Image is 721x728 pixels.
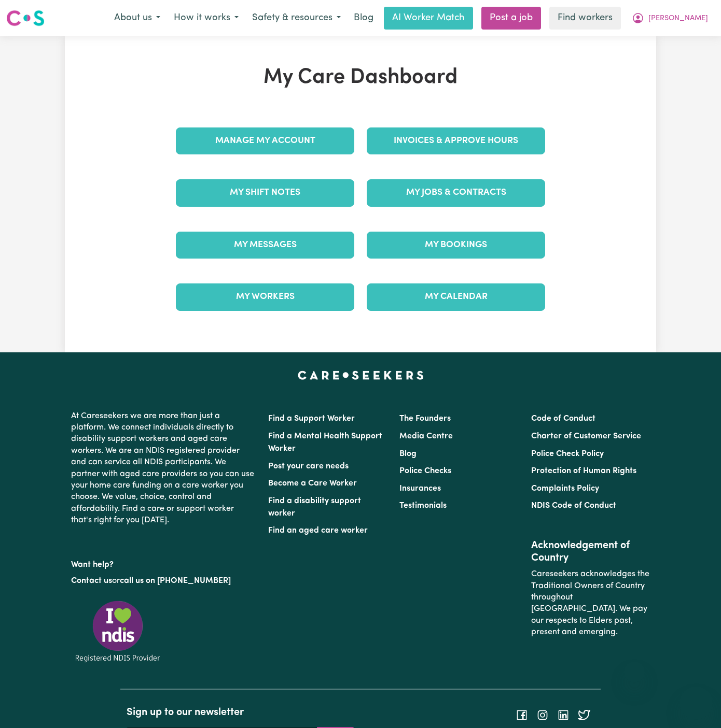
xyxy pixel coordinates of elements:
a: Invoices & Approve Hours [367,127,545,154]
button: How it works [167,7,245,29]
p: At Careseekers we are more than just a platform. We connect individuals directly to disability su... [71,406,256,531]
a: Contact us [71,577,112,585]
button: About us [107,7,167,29]
a: Follow Careseekers on LinkedIn [557,711,570,719]
p: Want help? [71,555,256,570]
a: My Bookings [367,232,545,259]
a: Follow Careseekers on Twitter [578,711,590,719]
a: The Founders [399,415,451,423]
button: My Account [625,7,715,29]
a: My Messages [176,232,354,259]
a: Careseekers home page [298,371,424,379]
img: Careseekers logo [6,9,45,27]
button: Safety & resources [245,7,348,29]
a: My Workers [176,283,354,310]
a: NDIS Code of Conduct [531,502,616,510]
a: Post a job [481,7,541,30]
a: Police Checks [399,467,451,475]
a: Charter of Customer Service [531,432,641,440]
a: Find workers [549,7,621,30]
iframe: Close message [624,662,645,682]
img: Registered NDIS provider [71,599,164,664]
h1: My Care Dashboard [170,65,551,90]
a: Find a Support Worker [268,415,355,423]
a: Testimonials [399,502,447,510]
span: [PERSON_NAME] [648,13,708,24]
a: Post your care needs [268,462,349,470]
p: or [71,571,256,591]
a: My Calendar [367,283,545,310]
a: Complaints Policy [531,484,599,493]
a: Protection of Human Rights [531,467,636,475]
a: Find a disability support worker [268,497,361,518]
a: My Jobs & Contracts [367,179,545,206]
a: call us on [PHONE_NUMBER] [120,577,231,585]
a: Follow Careseekers on Facebook [516,711,528,719]
a: Police Check Policy [531,450,604,458]
a: Find an aged care worker [268,526,368,535]
a: AI Worker Match [384,7,473,30]
h2: Sign up to our newsletter [127,706,354,719]
a: Blog [348,7,380,30]
a: Become a Care Worker [268,479,357,488]
a: Insurances [399,484,441,493]
iframe: Button to launch messaging window [680,687,713,720]
p: Careseekers acknowledges the Traditional Owners of Country throughout [GEOGRAPHIC_DATA]. We pay o... [531,564,650,642]
a: Follow Careseekers on Instagram [536,711,549,719]
a: Code of Conduct [531,415,595,423]
a: My Shift Notes [176,179,354,206]
a: Find a Mental Health Support Worker [268,432,382,453]
a: Blog [399,450,417,458]
h2: Acknowledgement of Country [531,539,650,564]
a: Manage My Account [176,127,354,154]
a: Media Centre [399,432,453,440]
a: Careseekers logo [6,6,45,30]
